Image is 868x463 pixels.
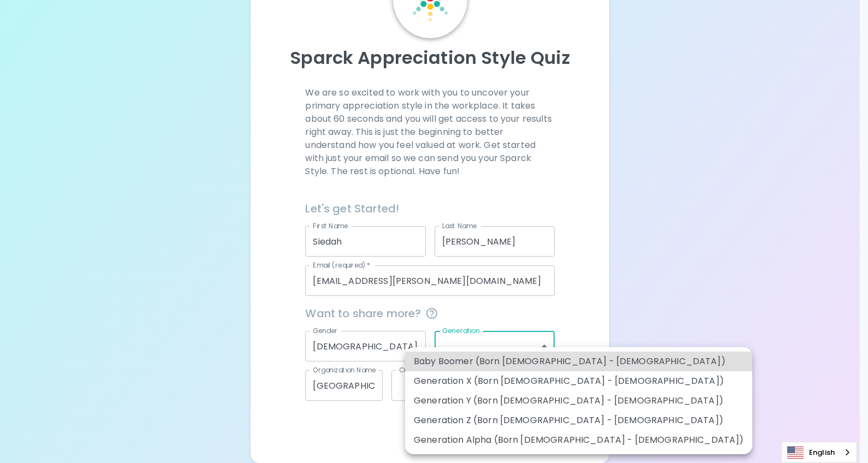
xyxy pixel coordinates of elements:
[781,442,857,463] aside: Language selected: English
[782,442,857,462] a: English
[405,411,752,430] li: Generation Z (Born [DEMOGRAPHIC_DATA] - [DEMOGRAPHIC_DATA])
[405,391,752,411] li: Generation Y (Born [DEMOGRAPHIC_DATA] - [DEMOGRAPHIC_DATA])
[405,352,752,371] li: Baby Boomer (Born [DEMOGRAPHIC_DATA] - [DEMOGRAPHIC_DATA])
[405,430,752,450] li: Generation Alpha (Born [DEMOGRAPHIC_DATA] - [DEMOGRAPHIC_DATA])
[781,442,857,463] div: Language
[405,371,752,391] li: Generation X (Born [DEMOGRAPHIC_DATA] - [DEMOGRAPHIC_DATA])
